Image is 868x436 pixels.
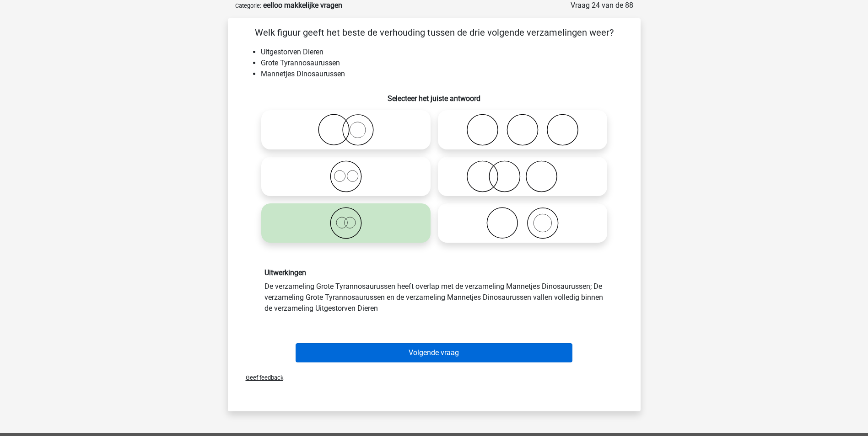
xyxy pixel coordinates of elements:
h6: Selecteer het juiste antwoord [243,87,626,103]
span: Geef feedback [238,374,283,381]
h6: Uitwerkingen [264,268,604,277]
li: Grote Tyrannosaurussen [261,58,626,69]
li: Uitgestorven Dieren [261,47,626,58]
strong: eelloo makkelijke vragen [263,1,342,10]
div: De verzameling Grote Tyrannosaurussen heeft overlap met de verzameling Mannetjes Dinosaurussen; D... [258,268,611,314]
p: Welk figuur geeft het beste de verhouding tussen de drie volgende verzamelingen weer? [243,26,626,39]
button: Volgende vraag [296,343,572,362]
li: Mannetjes Dinosaurussen [261,69,626,80]
small: Categorie: [235,2,261,9]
